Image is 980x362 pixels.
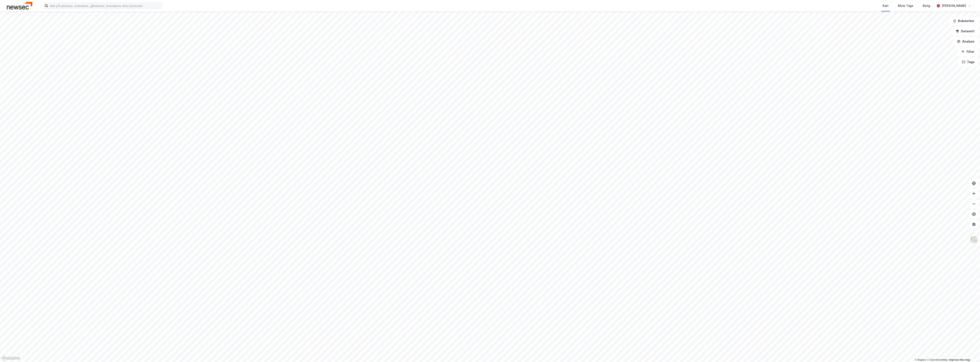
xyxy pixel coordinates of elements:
[48,3,162,9] input: Søk på adresse, matrikkel, gårdeiere, leietakere eller personer
[970,236,978,244] img: Z
[898,3,914,8] div: Mine Tags
[959,341,980,362] iframe: Chat Widget
[952,27,978,35] button: Datasett
[7,2,32,9] img: newsec-logo.f6e21ccffca1b3a03d2d.png
[949,17,978,25] button: Bokmerker
[923,3,930,8] div: Bolig
[927,358,948,361] a: OpenStreetMap
[954,37,978,46] button: Analyse
[958,47,978,56] button: Filter
[1,356,20,361] a: Mapbox homepage
[949,358,970,361] a: Improve this map
[958,58,978,66] button: Tags
[959,341,980,362] div: Kontrollprogram for chat
[883,3,889,8] div: Kart
[942,3,966,8] div: [PERSON_NAME]
[915,358,927,361] a: Mapbox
